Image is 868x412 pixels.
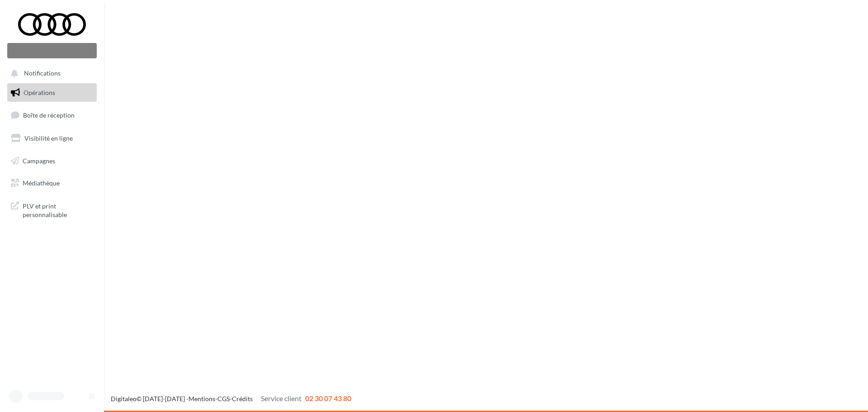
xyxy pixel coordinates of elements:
a: Boîte de réception [5,105,99,125]
a: CGS [217,395,230,403]
span: Boîte de réception [23,111,75,119]
a: Visibilité en ligne [5,129,99,148]
span: © [DATE]-[DATE] - - - [111,395,351,403]
span: 02 30 07 43 80 [305,394,351,403]
a: PLV et print personnalisable [5,196,99,223]
span: PLV et print personnalisable [23,200,93,219]
a: Digitaleo [111,395,137,403]
span: Notifications [24,70,61,77]
a: Médiathèque [5,174,99,193]
span: Visibilité en ligne [24,134,73,142]
span: Campagnes [23,156,55,164]
span: Service client [261,394,302,403]
span: Opérations [24,89,55,96]
a: Mentions [189,395,215,403]
div: Nouvelle campagne [7,43,97,58]
span: Médiathèque [23,179,60,187]
a: Crédits [232,395,253,403]
a: Campagnes [5,152,99,170]
a: Opérations [5,83,99,102]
